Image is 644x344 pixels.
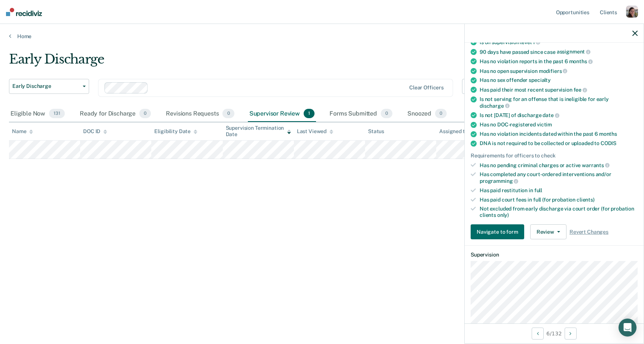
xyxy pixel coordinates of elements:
span: months [569,58,593,64]
div: Has completed any court-ordered interventions and/or [480,171,638,184]
div: DNA is not required to be collected or uploaded to [480,140,638,147]
span: clients) [577,197,595,203]
div: Not excluded from early discharge via court order (for probation clients [480,206,638,218]
div: Open Intercom Messenger [619,319,637,337]
div: Revisions Requests [164,106,236,122]
div: Supervision Termination Date [226,125,291,138]
div: Assigned to [439,128,474,135]
span: fee [574,87,587,93]
span: assignment [557,49,590,55]
a: Navigate to form [471,224,527,239]
div: Has no pending criminal charges or active [480,162,638,169]
div: Has paid restitution in [480,187,638,194]
div: Forms Submitted [328,106,394,122]
div: DOC ID [83,128,107,135]
div: Has no violation reports in the past 6 [480,58,638,65]
div: Is not serving for an offense that is ineligible for early [480,96,638,109]
span: 0 [435,109,447,119]
span: full [534,187,542,193]
div: Ready for Discharge [78,106,152,122]
div: Snoozed [406,106,448,122]
div: Supervisor Review [248,106,316,122]
dt: Supervision [471,252,638,258]
div: Eligible Now [9,106,66,122]
img: Recidiviz [6,8,42,16]
span: date [543,112,559,118]
span: Revert Changes [569,229,608,235]
div: Name [12,128,33,135]
button: Previous Opportunity [532,328,544,340]
span: CODIS [601,140,616,146]
span: only) [497,212,509,218]
span: 0 [139,109,151,119]
span: specialty [529,77,551,83]
div: Status [368,128,384,135]
div: Has no DOC-registered [480,122,638,128]
div: 90 days have passed since case [480,49,638,55]
div: Requirements for officers to check [471,153,638,159]
div: Clear officers [409,85,444,91]
span: 131 [49,109,65,119]
span: victim [537,122,552,128]
span: 0 [222,109,234,119]
div: Last Viewed [297,128,333,135]
span: Early Discharge [12,83,80,89]
a: Home [9,33,635,40]
div: Is not [DATE] of discharge [480,112,638,119]
span: months [599,131,617,137]
button: Navigate to form [471,224,524,239]
span: 1 [304,109,315,119]
div: Early Discharge [9,52,492,73]
button: Review [530,224,566,239]
div: Has paid court fees in full (for probation [480,197,638,203]
span: programming [480,178,518,184]
div: Has paid their most recent supervision [480,86,638,93]
div: Has no open supervision [480,68,638,74]
span: modifiers [539,68,568,74]
div: Eligibility Date [154,128,197,135]
button: Next Opportunity [565,328,577,340]
div: 6 / 132 [465,323,644,343]
span: 1 [533,39,541,45]
span: warrants [582,162,610,168]
span: 0 [381,109,392,119]
span: discharge [480,103,510,109]
div: Has no sex offender [480,77,638,83]
div: Has no violation incidents dated within the past 6 [480,131,638,137]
